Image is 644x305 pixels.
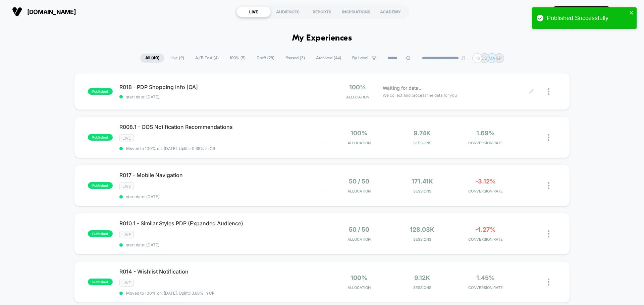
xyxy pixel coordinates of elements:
[119,242,322,247] span: start date: [DATE]
[548,279,549,286] img: close
[347,189,371,194] span: Allocation
[410,226,434,233] span: 128.03k
[347,237,371,242] span: Allocation
[88,88,113,95] span: published
[311,54,346,63] span: Archived ( 44 )
[10,6,78,17] button: [DOMAIN_NAME]
[27,8,76,15] span: [DOMAIN_NAME]
[548,134,549,141] img: close
[190,54,224,63] span: A/B Test ( 4 )
[119,279,134,287] span: LIVE
[548,88,549,95] img: close
[349,226,369,233] span: 50 / 50
[119,268,322,275] span: R014 - Wishlist Notification
[351,130,367,137] span: 100%
[351,274,367,281] span: 100%
[481,56,487,61] p: CD
[414,274,430,281] span: 9.12k
[548,230,549,237] img: close
[119,172,322,178] span: R017 - Mobile Navigation
[119,84,322,90] span: R018 - PDP Shopping Info [QA]
[497,56,502,61] p: LP
[476,130,495,137] span: 1.69%
[455,189,516,194] span: CONVERSION RATE
[475,226,496,233] span: -1.27%
[339,6,373,17] div: INSPIRATIONS
[392,285,452,290] span: Sessions
[392,237,452,242] span: Sessions
[347,285,371,290] span: Allocation
[225,54,251,63] span: 100% ( 5 )
[347,141,371,145] span: Allocation
[119,194,322,199] span: start date: [DATE]
[165,54,189,63] span: Live ( 9 )
[119,182,134,190] span: LIVE
[119,124,322,130] span: R008.1 - OOS Notification Recommendations
[352,56,368,61] span: By Label
[414,130,431,137] span: 9.74k
[629,10,634,16] button: close
[88,134,113,141] span: published
[126,291,215,296] span: Moved to 100% on: [DATE] . Uplift: 13.68% in CR
[476,274,495,281] span: 1.45%
[280,54,310,63] span: Paused ( 3 )
[349,84,366,91] span: 100%
[88,279,113,285] span: published
[119,231,134,238] span: LIVE
[548,182,549,189] img: close
[236,6,271,17] div: LIVE
[292,33,352,43] h1: My Experiences
[617,5,634,19] button: CD
[412,178,433,185] span: 171.41k
[383,92,457,98] span: We collect and process the data for you
[252,54,279,63] span: Draft ( 28 )
[392,189,452,194] span: Sessions
[119,94,322,99] span: start date: [DATE]
[349,178,369,185] span: 50 / 50
[88,230,113,237] span: published
[12,7,22,17] img: Visually logo
[455,237,516,242] span: CONVERSION RATE
[383,84,423,92] span: Waiting for data...
[271,6,305,17] div: AUDIENCES
[472,53,482,63] div: + 6
[305,6,339,17] div: REPORTS
[455,285,516,290] span: CONVERSION RATE
[455,141,516,145] span: CONVERSION RATE
[88,182,113,189] span: published
[119,134,134,142] span: LIVE
[619,5,632,18] div: CD
[461,56,465,60] img: end
[119,220,322,227] span: R010.1 - Similar Styles PDP (Expanded Audience)
[346,95,369,99] span: Allocation
[140,54,164,63] span: All ( 40 )
[547,15,627,22] div: Published Successfully
[475,178,496,185] span: -3.12%
[489,56,495,61] p: MA
[392,141,452,145] span: Sessions
[373,6,408,17] div: ACADEMY
[126,146,215,151] span: Moved to 100% on: [DATE] . Uplift: -0.39% in CR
